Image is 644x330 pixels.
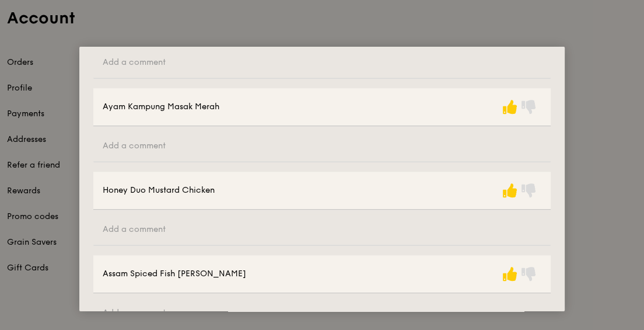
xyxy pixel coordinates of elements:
[93,131,551,162] input: Add a comment
[103,185,215,196] div: Honey Duo Mustard Chicken
[93,47,551,79] input: Add a comment
[93,298,551,329] input: Add a comment
[93,214,551,246] input: Add a comment
[103,101,219,113] div: Ayam Kampung Masak Merah
[103,268,246,280] div: Assam Spiced Fish [PERSON_NAME]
